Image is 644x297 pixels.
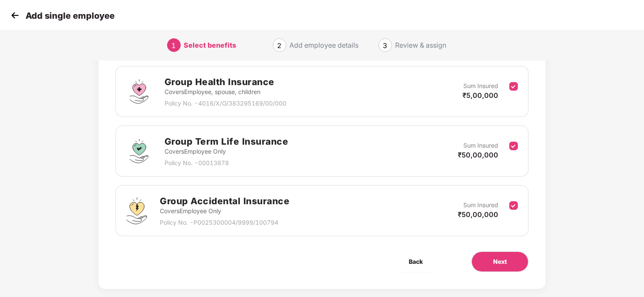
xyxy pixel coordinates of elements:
[462,91,498,100] span: ₹5,00,000
[165,99,286,108] p: Policy No. - 4016/X/O/383295169/00/000
[409,257,423,266] span: Back
[165,158,289,168] p: Policy No. - 00013878
[493,257,507,266] span: Next
[160,206,289,216] p: Covers Employee Only
[126,197,147,224] img: svg+xml;base64,PHN2ZyB4bWxucz0iaHR0cDovL3d3dy53My5vcmcvMjAwMC9zdmciIHdpZHRoPSI0OS4zMjEiIGhlaWdodD...
[471,251,528,272] button: Next
[463,141,498,150] p: Sum Insured
[126,138,152,164] img: svg+xml;base64,PHN2ZyBpZD0iR3JvdXBfVGVybV9MaWZlX0luc3VyYW5jZSIgZGF0YS1uYW1lPSJHcm91cCBUZXJtIExpZm...
[126,79,152,104] img: svg+xml;base64,PHN2ZyBpZD0iR3JvdXBfSGVhbHRoX0luc3VyYW5jZSIgZGF0YS1uYW1lPSJHcm91cCBIZWFsdGggSW5zdX...
[458,210,498,219] span: ₹50,00,000
[383,41,387,50] span: 3
[277,41,282,50] span: 2
[458,151,498,159] span: ₹50,00,000
[387,251,444,272] button: Back
[26,11,115,21] p: Add single employee
[165,87,286,97] p: Covers Employee, spouse, children
[290,38,359,52] div: Add employee details
[9,9,21,22] img: svg+xml;base64,PHN2ZyB4bWxucz0iaHR0cDovL3d3dy53My5vcmcvMjAwMC9zdmciIHdpZHRoPSIzMCIgaGVpZ2h0PSIzMC...
[165,147,289,156] p: Covers Employee Only
[160,218,289,227] p: Policy No. - P0025300004/9999/100794
[184,38,237,52] div: Select benefits
[165,75,286,89] h2: Group Health Insurance
[396,38,447,52] div: Review & assign
[165,134,289,148] h2: Group Term Life Insurance
[463,81,498,91] p: Sum Insured
[160,194,289,208] h2: Group Accidental Insurance
[172,41,176,50] span: 1
[463,200,498,210] p: Sum Insured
